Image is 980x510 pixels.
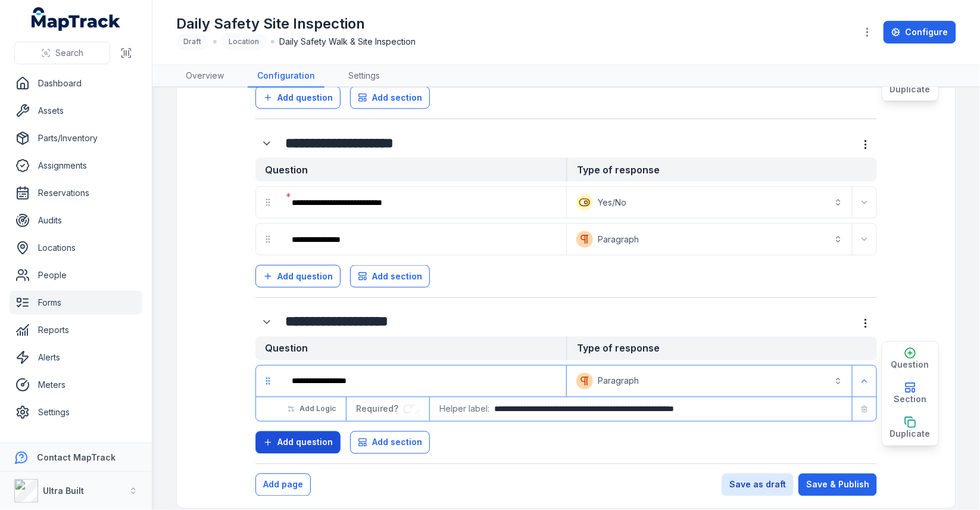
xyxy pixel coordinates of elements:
button: Paragraph [569,226,850,253]
svg: drag [263,377,273,386]
button: Save & Publish [798,474,877,496]
span: Add question [277,92,333,104]
button: Expand [255,132,278,155]
span: Search [55,47,83,59]
span: Helper label: [439,403,489,415]
a: Configuration [248,65,324,88]
div: :rct:-form-item-label [255,311,280,334]
div: :rc9:-form-item-label [255,132,280,155]
button: Search [14,42,110,64]
button: Add section [350,431,430,454]
a: Locations [10,236,142,260]
button: Add section [350,265,430,288]
a: Audits [10,209,142,232]
span: Add Logic [299,405,336,414]
span: Add question [277,270,333,282]
a: Alerts [10,346,142,369]
span: Add section [372,92,422,104]
button: Expand [855,193,874,212]
a: Dashboard [10,71,142,95]
a: Reservations [10,181,142,205]
div: :rcn:-form-item-label [282,226,564,253]
button: more-detail [854,312,877,335]
div: drag [256,369,280,393]
button: Duplicate [882,411,938,446]
strong: Question [255,337,566,360]
div: :rd5:-form-item-label [282,368,564,394]
span: Add section [372,270,422,282]
button: Yes/No [569,189,850,216]
a: Assignments [10,154,142,178]
button: Section [882,377,938,411]
button: Save as draft [722,474,794,496]
button: Expand [855,372,874,391]
a: Assets [10,99,142,123]
a: Meters [10,373,142,397]
a: Configure [884,21,956,43]
button: Add Logic [280,399,344,419]
strong: Ultra Built [43,486,84,496]
span: Duplicate [890,428,931,440]
div: Draft [176,33,208,50]
button: Add question [255,86,341,109]
strong: Contact MapTrack [37,452,116,462]
div: drag [256,228,280,251]
a: Forms [10,291,142,315]
button: Add question [255,265,341,288]
button: Question [882,342,938,377]
h1: Daily Safety Site Inspection [176,14,416,33]
span: Question [891,359,929,371]
a: Parts/Inventory [10,126,142,150]
a: Settings [10,400,142,424]
svg: drag [263,198,273,207]
button: Expand [855,230,874,249]
strong: Type of response [566,158,877,182]
span: Duplicate [890,83,931,95]
button: Paragraph [569,368,850,394]
a: Overview [176,65,233,88]
a: MapTrack [32,7,121,31]
a: Reports [10,318,142,342]
button: more-detail [854,133,877,156]
svg: drag [263,235,273,244]
span: Add section [372,437,422,449]
button: Add question [255,431,341,454]
button: Add page [255,474,311,496]
span: Section [894,394,927,406]
strong: Type of response [566,337,877,360]
input: :rdi:-form-item-label [403,405,420,414]
div: drag [256,191,280,214]
span: Add question [277,437,333,449]
span: Required? [356,404,403,414]
button: Add section [350,86,430,109]
div: :rch:-form-item-label [282,189,564,216]
strong: Question [255,158,566,182]
button: Expand [255,311,278,334]
a: Settings [339,65,389,88]
div: Location [221,33,266,50]
a: People [10,263,142,287]
span: Daily Safety Walk & Site Inspection [279,36,416,48]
